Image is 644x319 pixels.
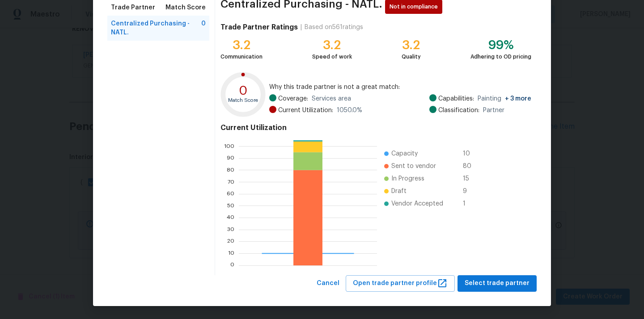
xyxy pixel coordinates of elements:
text: 90 [227,155,234,161]
div: Quality [402,52,421,61]
span: Not in compliance [390,2,441,11]
h4: Trade Partner Ratings [220,23,298,32]
span: Vendor Accepted [391,199,443,208]
div: 3.2 [402,41,421,50]
button: Open trade partner profile [346,275,455,292]
span: Why this trade partner is not a great match: [269,83,531,92]
text: 0 [239,84,248,97]
div: Based on 561 ratings [305,23,363,32]
span: + 3 more [505,96,531,102]
span: 0 [201,19,206,37]
div: 99% [470,41,531,50]
div: | [298,23,305,32]
span: 1 [463,199,477,208]
span: Partner [483,106,504,115]
text: 60 [227,191,234,197]
button: Cancel [313,275,343,292]
span: Trade Partner [111,3,155,12]
span: 1050.0 % [337,106,362,115]
text: 100 [224,143,234,149]
div: Speed of work [312,52,352,61]
span: Classification: [438,106,479,115]
text: 0 [230,263,234,268]
span: 9 [463,187,477,196]
span: Centralized Purchasing - NATL. [111,19,201,37]
text: 80 [227,167,234,172]
div: Communication [220,52,263,61]
span: Cancel [317,278,339,289]
span: Painting [478,94,531,103]
h4: Current Utilization [220,123,531,132]
div: 3.2 [312,41,352,50]
span: Services area [312,94,351,103]
span: Draft [391,187,407,196]
text: 50 [227,203,234,208]
text: 10 [228,251,234,256]
span: Current Utilization: [278,106,333,115]
text: 40 [227,215,234,220]
text: Match Score [228,98,258,103]
span: Open trade partner profile [353,278,448,289]
span: 15 [463,174,477,183]
span: Coverage: [278,94,308,103]
text: 70 [228,179,234,185]
span: 10 [463,149,477,158]
text: 20 [227,239,234,244]
button: Select trade partner [458,275,537,292]
span: Capabilities: [438,94,474,103]
span: 80 [463,162,477,171]
span: In Progress [391,174,424,183]
text: 30 [227,227,234,232]
span: Capacity [391,149,418,158]
span: Sent to vendor [391,162,436,171]
div: 3.2 [220,41,263,50]
span: Select trade partner [465,278,530,289]
span: Match Score [165,3,206,12]
div: Adhering to OD pricing [470,52,531,61]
